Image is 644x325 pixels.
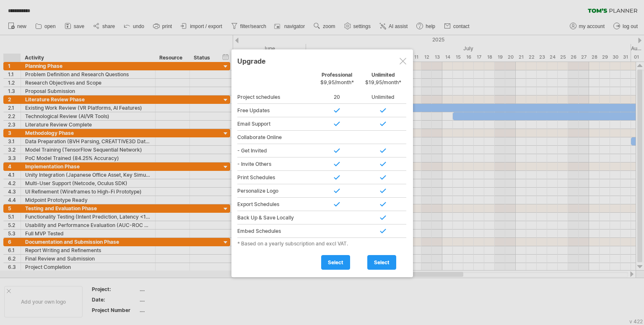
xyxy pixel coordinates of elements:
div: - Invite Others [237,157,314,171]
span: $19,95/month* [365,79,401,85]
span: $9,95/month* [320,79,354,85]
a: select [367,255,396,270]
div: Collaborate Online [237,131,314,144]
a: select [321,255,350,270]
div: Back Up & Save Locally [237,211,314,224]
div: Unlimited [360,72,406,90]
div: Unlimited [360,90,406,104]
span: select [374,259,390,266]
div: Project schedules [237,90,314,104]
div: Upgrade [237,53,407,68]
div: Export Schedules [237,198,314,211]
div: 20 [314,90,360,104]
span: select [328,259,343,266]
div: Print Schedules [237,171,314,184]
div: Personalize Logo [237,184,314,198]
div: * Based on a yearly subscription and excl VAT. [237,240,407,247]
div: Free Updates [237,104,314,117]
div: Professional [314,72,360,90]
div: Embed Schedules [237,224,314,238]
div: Email Support [237,117,314,131]
div: - Get Invited [237,144,314,157]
